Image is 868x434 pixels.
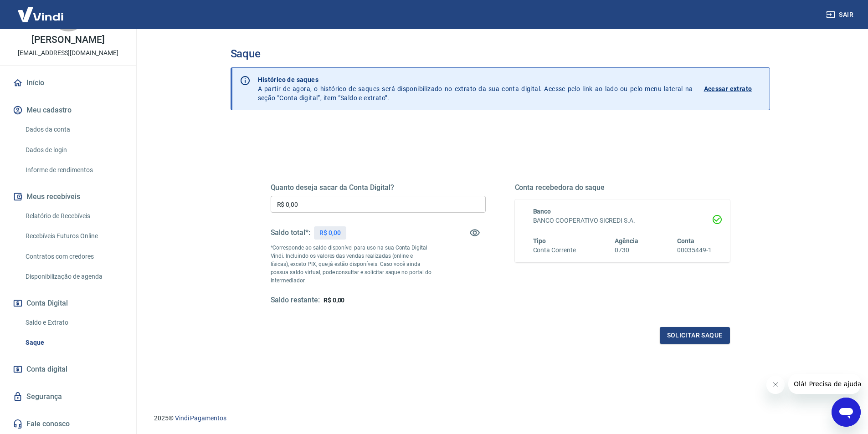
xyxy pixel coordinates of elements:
a: Segurança [11,387,125,407]
h6: BANCO COOPERATIVO SICREDI S.A. [533,216,712,225]
a: Recebíveis Futuros Online [22,227,125,245]
a: Fale conosco [11,414,125,434]
button: Sair [824,6,857,23]
p: [EMAIL_ADDRESS][DOMAIN_NAME] [18,48,118,58]
h5: Saldo restante: [271,296,320,305]
button: Solicitar saque [660,327,730,344]
a: Acessar extrato [704,75,762,102]
a: Informe de rendimentos [22,161,125,179]
p: 2025 © [154,414,846,423]
h6: 00035449-1 [677,245,712,255]
p: *Corresponde ao saldo disponível para uso na sua Conta Digital Vindi. Incluindo os valores das ve... [271,244,432,285]
span: Conta [677,237,694,245]
h6: 0730 [615,245,638,255]
span: Banco [533,208,551,215]
p: Histórico de saques [258,75,693,84]
span: Agência [615,237,638,245]
iframe: Fechar mensagem [766,376,785,394]
h5: Saldo total*: [271,228,310,237]
img: Vindi [11,0,70,28]
button: Conta Digital [11,293,125,313]
a: Conta digital [11,359,125,379]
p: Acessar extrato [704,84,752,93]
a: Disponibilização de agenda [22,267,125,286]
iframe: Botão para abrir a janela de mensagens [832,398,861,427]
a: Dados de login [22,141,125,159]
a: Contratos com credores [22,247,125,266]
iframe: Mensagem da empresa [788,374,861,394]
span: Tipo [533,237,546,245]
span: Olá! Precisa de ajuda? [5,6,77,14]
a: Início [11,73,125,93]
span: Conta digital [26,363,67,376]
h6: Conta Corrente [533,245,576,255]
button: Meus recebíveis [11,187,125,207]
a: Relatório de Recebíveis [22,207,125,225]
p: A partir de agora, o histórico de saques será disponibilizado no extrato da sua conta digital. Ac... [258,75,693,102]
a: Saldo e Extrato [22,313,125,332]
p: [PERSON_NAME] [31,35,104,45]
a: Vindi Pagamentos [175,414,226,422]
h5: Quanto deseja sacar da Conta Digital? [271,183,486,192]
button: Meu cadastro [11,100,125,120]
a: Saque [22,333,125,352]
a: Dados da conta [22,120,125,139]
h5: Conta recebedora do saque [515,183,730,192]
span: R$ 0,00 [324,296,345,304]
h3: Saque [231,47,770,60]
p: R$ 0,00 [319,228,341,238]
